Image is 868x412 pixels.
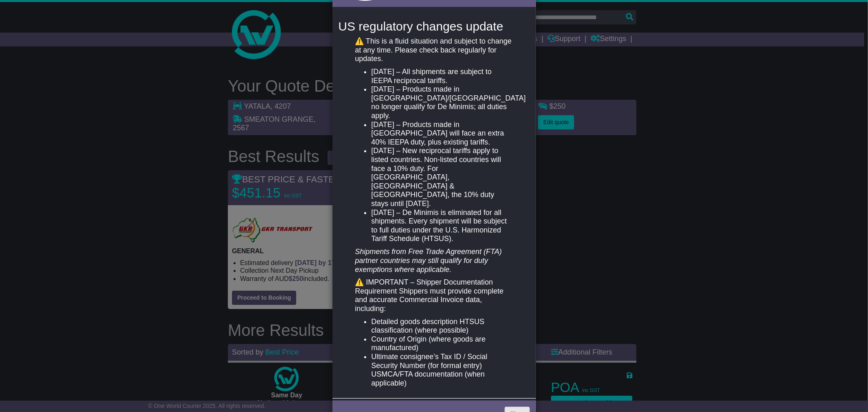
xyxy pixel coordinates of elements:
li: Detailed goods description HTSUS classification (where possible) [371,318,513,335]
em: Shipments from Free Trade Agreement (FTA) partner countries may still qualify for duty exemptions... [355,248,502,273]
p: ⚠️ IMPORTANT – Shipper Documentation Requirement Shippers must provide complete and accurate Comm... [355,278,513,313]
li: [DATE] – Products made in [GEOGRAPHIC_DATA] will face an extra 40% IEEPA duty, plus existing tari... [371,121,513,147]
li: [DATE] – All shipments are subject to IEEPA reciprocal tariffs. [371,68,513,85]
li: [DATE] – De Minimis is eliminated for all shipments. Every shipment will be subject to full dutie... [371,208,513,243]
li: [DATE] – New reciprocal tariffs apply to listed countries. Non-listed countries will face a 10% d... [371,147,513,208]
p: ⚠️ This is a fluid situation and subject to change at any time. Please check back regularly for u... [355,37,513,64]
li: [DATE] – Products made in [GEOGRAPHIC_DATA]/[GEOGRAPHIC_DATA] no longer qualify for De Minimis; a... [371,85,513,120]
li: Ultimate consignee’s Tax ID / Social Security Number (for formal entry) USMCA/FTA documentation (... [371,353,513,388]
li: Country of Origin (where goods are manufactured) [371,335,513,353]
h4: US regulatory changes update [339,20,530,33]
